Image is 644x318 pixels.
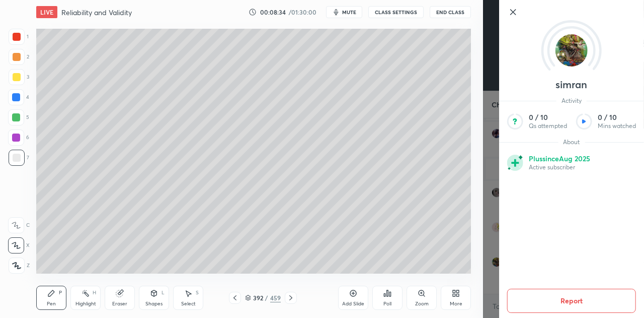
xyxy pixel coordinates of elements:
div: Eraser [112,301,127,306]
p: Mins watched [598,122,636,130]
div: 3 [9,69,29,85]
div: S [196,290,199,295]
div: Highlight [75,301,96,306]
div: 7 [9,150,29,166]
div: H [93,290,96,295]
p: simran [555,81,587,89]
p: 0 / 10 [529,113,567,122]
img: 7b14972de71c434bb82760da64202d65.jpg [555,34,588,67]
div: X [8,237,30,253]
h4: Reliability and Validity [61,8,132,17]
div: Add Slide [342,301,364,306]
div: 459 [270,293,281,302]
div: C [8,217,30,233]
div: Poll [383,301,391,306]
button: Report [507,289,636,313]
div: LIVE [36,6,57,18]
div: 2 [9,49,29,65]
div: P [59,290,62,295]
div: L [162,290,165,295]
button: mute [326,6,362,18]
p: 0 / 10 [598,113,636,122]
span: Activity [556,97,587,105]
div: More [450,301,462,306]
div: 392 [253,295,263,301]
span: mute [342,9,356,16]
div: 6 [8,130,29,146]
div: 4 [8,89,29,105]
div: Select [181,301,196,306]
button: CLASS SETTINGS [368,6,424,18]
span: About [558,138,585,146]
div: 5 [8,109,29,125]
div: Z [9,258,30,274]
div: / [265,295,268,301]
div: Pen [47,301,56,306]
div: Zoom [415,301,429,306]
button: End Class [430,6,471,18]
div: Shapes [145,301,163,306]
p: Active subscriber [529,163,590,171]
div: 1 [9,29,29,45]
p: Plus since Aug 2025 [529,154,590,163]
p: Qs attempted [529,122,567,130]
